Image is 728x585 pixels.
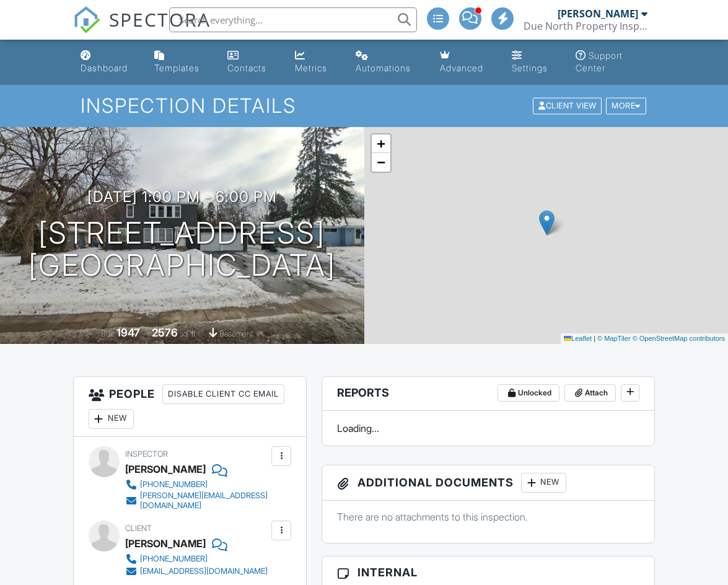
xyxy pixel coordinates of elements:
div: Settings [512,63,548,73]
div: Advanced [440,63,483,73]
span: basement [219,329,253,338]
a: [EMAIL_ADDRESS][DOMAIN_NAME] [125,565,268,578]
div: New [89,409,134,429]
div: [PERSON_NAME][EMAIL_ADDRESS][DOMAIN_NAME] [140,491,269,511]
div: Dashboard [81,63,128,73]
div: Due North Property Inspection [524,20,647,32]
div: [EMAIL_ADDRESS][DOMAIN_NAME] [140,566,268,576]
div: [PHONE_NUMBER] [140,480,208,490]
a: Zoom in [372,134,390,153]
a: Contacts [222,45,281,80]
div: 1947 [116,326,140,339]
span: Built [101,329,115,338]
div: Contacts [227,63,266,73]
a: Automations (Advanced) [351,45,425,80]
a: Advanced [435,45,497,80]
div: More [606,98,646,115]
div: [PERSON_NAME] [558,7,638,20]
h1: [STREET_ADDRESS] [GEOGRAPHIC_DATA] [29,217,336,283]
span: Inspector [125,449,168,459]
div: Automations [356,63,411,73]
span: − [377,154,385,170]
a: Support Center [571,45,652,80]
h1: Inspection Details [81,95,647,117]
input: Search everything... [169,7,417,32]
a: Dashboard [76,45,140,80]
a: [PHONE_NUMBER] [125,553,268,565]
h3: People [74,377,307,437]
p: There are no attachments to this inspection. [337,510,639,524]
span: + [377,136,385,151]
span: sq. ft. [180,329,197,338]
a: [PERSON_NAME][EMAIL_ADDRESS][DOMAIN_NAME] [125,491,269,511]
a: Settings [507,45,561,80]
a: © OpenStreetMap contributors [633,335,725,342]
a: SPECTORA [73,17,211,43]
a: Templates [149,45,212,80]
div: [PERSON_NAME] [125,460,206,478]
img: Marker [539,210,555,235]
div: [PERSON_NAME] [125,534,206,553]
div: [PHONE_NUMBER] [140,554,208,564]
a: [PHONE_NUMBER] [125,478,269,491]
div: Metrics [295,63,327,73]
div: Support Center [576,50,623,73]
div: Client View [533,98,602,115]
a: Leaflet [564,335,592,342]
div: New [521,473,566,493]
span: | [594,335,595,342]
a: Metrics [290,45,341,80]
a: Client View [532,100,605,110]
span: SPECTORA [109,6,211,32]
h3: Additional Documents [322,465,654,501]
h3: [DATE] 1:00 pm - 6:00 pm [87,188,277,205]
div: Templates [154,63,200,73]
div: 2576 [152,326,178,339]
a: © MapTiler [597,335,631,342]
div: Disable Client CC Email [162,384,284,404]
span: Client [125,524,152,533]
a: Zoom out [372,153,390,172]
img: The Best Home Inspection Software - Spectora [73,6,100,33]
